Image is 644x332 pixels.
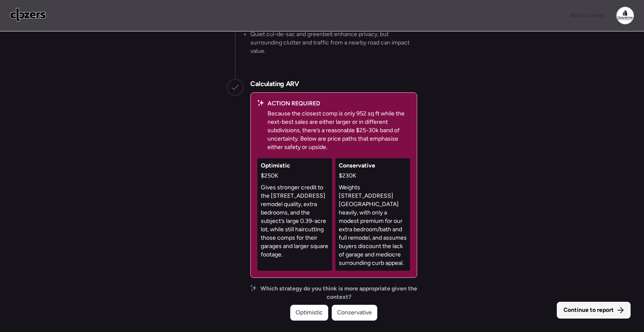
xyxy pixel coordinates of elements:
img: Logo [10,8,46,21]
span: ACTION REQUIRED [267,99,320,108]
span: Conservative [339,162,375,170]
span: Optimistic [261,162,290,170]
span: Conservative [337,308,372,317]
p: Gives stronger credit to the [STREET_ADDRESS] remodel quality, extra bedrooms, and the subject’s ... [261,183,329,259]
span: $230K [339,172,356,180]
span: $250K [261,172,278,180]
h2: Calculating ARV [250,79,299,89]
span: Continue to report [563,306,614,314]
li: Quiet cul-de-sac and greenbelt enhance privacy, but surrounding clutter and traffic from a nearby... [250,30,417,55]
span: Optimistic [296,308,323,317]
p: Weights [STREET_ADDRESS][GEOGRAPHIC_DATA] heavily, with only a modest premium for our extra bedro... [339,183,407,267]
span: Book a demo [571,12,605,19]
p: Because the closest comp is only 952 sq ft while the next-best sales are either larger or in diff... [267,110,410,152]
span: Which strategy do you think is more appropriate given the context? [260,285,417,301]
